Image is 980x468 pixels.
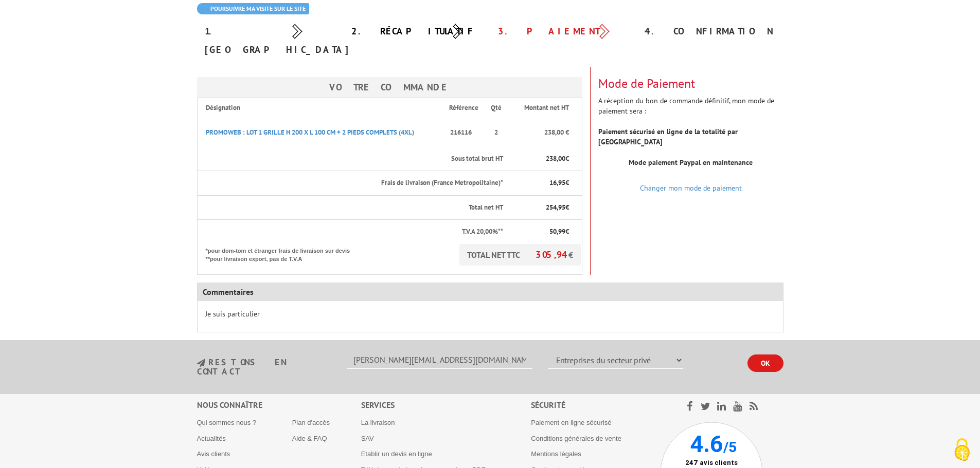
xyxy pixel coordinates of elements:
p: T.V.A 20,00%** [206,227,503,237]
p: TOTAL NET TTC € [459,244,581,266]
b: Mode paiement Paypal en maintenance [629,158,753,167]
p: *pour dom-tom et étranger frais de livraison sur devis **pour livraison export, pas de T.V.A [206,244,360,263]
input: OK [747,354,783,372]
img: newsletter.jpg [197,359,205,367]
div: A réception du bon de commande définitif, mon mode de paiement sera : [591,67,791,189]
div: Nous connaître [197,399,361,411]
p: 238,00 € [512,128,569,138]
a: Changer mon mode de paiement [640,183,742,193]
a: Actualités [197,435,226,442]
span: 238,00 [546,154,565,163]
a: Etablir un devis en ligne [361,450,432,458]
div: 3. Paiement [490,22,637,41]
th: Total net HT [197,195,504,220]
p: € [512,227,569,237]
a: Mentions légales [531,450,581,458]
h3: Votre Commande [197,77,582,98]
h3: Mode de Paiement [598,77,783,90]
div: Sécurité [531,399,660,411]
p: € [512,178,569,188]
a: Conditions générales de vente [531,435,621,442]
a: Plan d'accès [292,419,330,426]
th: Sous total brut HT [197,147,504,171]
p: € [512,154,569,164]
div: Services [361,399,531,411]
a: SAV [361,435,374,442]
p: 2 [490,128,503,138]
p: Qté [490,103,503,113]
th: Frais de livraison (France Metropolitaine)* [197,171,504,196]
div: 4. Confirmation [637,22,783,41]
a: Qui sommes nous ? [197,419,257,426]
h3: restons en contact [197,358,332,376]
span: 305,94 [536,249,568,260]
p: 216116 [447,123,480,143]
a: Paiement en ligne sécurisé [531,419,611,426]
a: La livraison [361,419,395,426]
strong: Paiement sécurisé en ligne de la totalité par [GEOGRAPHIC_DATA] [598,127,738,146]
a: 2. Récapitulatif [351,25,475,37]
span: 254,95 [546,203,565,212]
p: € [512,203,569,213]
a: Aide & FAQ [292,435,327,442]
p: Montant net HT [512,103,581,113]
p: Je suis particulier [205,309,775,319]
a: Avis clients [197,450,230,458]
span: 16,95 [549,178,565,187]
input: Votre email [347,351,532,369]
span: 50,99 [549,227,565,236]
p: Référence [447,103,480,113]
img: Cookies (fenêtre modale) [949,437,975,463]
button: Cookies (fenêtre modale) [944,433,980,468]
div: 1. [GEOGRAPHIC_DATA] [197,22,344,59]
a: Poursuivre ma visite sur le site [197,3,309,14]
p: Désignation [206,103,438,113]
div: Commentaires [198,283,783,301]
a: PROMOWEB : LOT 1 GRILLE H 200 X L 100 CM + 2 PIEDS COMPLETS (4XL) [206,128,414,137]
